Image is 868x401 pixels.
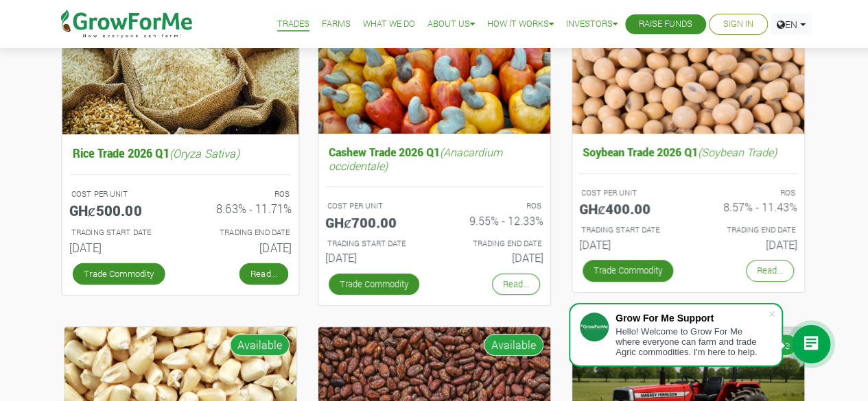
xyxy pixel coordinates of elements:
h6: [DATE] [325,251,424,264]
a: Read... [746,260,794,281]
h5: GHȼ400.00 [579,200,678,217]
h6: 8.57% - 11.43% [699,200,797,213]
p: COST PER UNIT [327,200,422,212]
p: Estimated Trading End Date [193,226,290,238]
p: ROS [447,200,541,212]
h6: 8.63% - 11.71% [191,202,292,215]
a: Raise Funds [639,17,692,32]
i: (Anacardium occidentale) [329,145,502,172]
div: Grow For Me Support [615,313,768,324]
span: Available [484,334,543,356]
i: (Oryza Sativa) [169,145,239,160]
a: Farms [322,17,351,32]
p: Estimated Trading End Date [701,224,795,236]
p: ROS [193,188,290,199]
a: Soybean Trade 2026 Q1(Soybean Trade) COST PER UNIT GHȼ400.00 ROS 8.57% - 11.43% TRADING START DAT... [579,142,797,256]
div: Hello! Welcome to Grow For Me where everyone can farm and trade Agric commodities. I'm here to help. [615,326,768,357]
h6: [DATE] [445,251,543,264]
a: About Us [427,17,475,32]
p: Estimated Trading Start Date [581,224,676,236]
h5: Rice Trade 2026 Q1 [69,143,291,163]
i: (Soybean Trade) [698,145,777,159]
h6: [DATE] [579,238,678,251]
a: Trade Commodity [583,260,673,281]
a: Trade Commodity [329,274,419,295]
p: Estimated Trading Start Date [327,238,422,250]
p: Estimated Trading End Date [447,238,541,250]
h5: Soybean Trade 2026 Q1 [579,142,797,162]
a: Investors [566,17,618,32]
a: How it Works [487,17,554,32]
a: Rice Trade 2026 Q1(Oryza Sativa) COST PER UNIT GHȼ500.00 ROS 8.63% - 11.71% TRADING START DATE [D... [69,143,291,259]
a: Read... [239,263,288,284]
a: Trades [277,17,309,32]
a: Read... [492,274,540,295]
p: COST PER UNIT [71,188,167,199]
h5: Cashew Trade 2026 Q1 [325,142,543,175]
p: Estimated Trading Start Date [71,226,167,238]
a: What We Do [363,17,415,32]
p: ROS [701,187,795,199]
a: Sign In [723,17,753,32]
h6: 9.55% - 12.33% [445,214,543,227]
h5: GHȼ700.00 [325,214,424,230]
a: EN [771,14,812,35]
h6: [DATE] [69,240,169,254]
h5: GHȼ500.00 [69,202,169,218]
h6: [DATE] [191,240,292,254]
a: Cashew Trade 2026 Q1(Anacardium occidentale) COST PER UNIT GHȼ700.00 ROS 9.55% - 12.33% TRADING S... [325,142,543,269]
a: Trade Commodity [72,263,165,284]
h6: [DATE] [699,238,797,251]
p: COST PER UNIT [581,187,676,199]
span: Available [230,334,290,356]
